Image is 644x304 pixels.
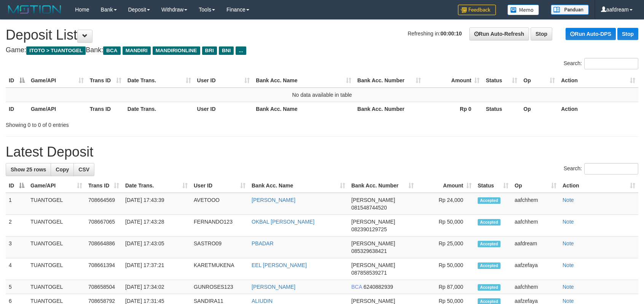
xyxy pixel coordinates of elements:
[512,179,560,193] th: Op: activate to sort column ascending
[85,280,122,294] td: 708658504
[252,240,274,246] a: PBADAR
[520,102,558,116] th: Op
[122,258,191,280] td: [DATE] 17:37:21
[6,118,263,129] div: Showing 0 to 0 of 0 entries
[584,58,638,69] input: Search:
[6,163,51,176] a: Show 25 rows
[28,102,87,116] th: Game/API
[6,193,27,215] td: 1
[424,74,483,88] th: Amount: activate to sort column ascending
[483,74,520,88] th: Status: activate to sort column ascending
[424,102,483,116] th: Rp 0
[122,215,191,237] td: [DATE] 17:43:28
[563,240,574,246] a: Note
[27,215,85,237] td: TUANTOGEL
[483,102,520,116] th: Status
[440,30,462,37] strong: 00:00:10
[6,215,27,237] td: 2
[6,4,64,15] img: MOTION_logo.png
[252,197,295,203] a: [PERSON_NAME]
[563,197,574,203] a: Note
[417,179,475,193] th: Amount: activate to sort column ascending
[512,237,560,258] td: aafdream
[27,280,85,294] td: TUANTOGEL
[507,5,539,15] img: Button%20Memo.svg
[252,219,314,225] a: OKBAL [PERSON_NAME]
[27,237,85,258] td: TUANTOGEL
[124,74,194,88] th: Date Trans.: activate to sort column ascending
[85,193,122,215] td: 708664569
[6,237,27,258] td: 3
[191,179,249,193] th: User ID: activate to sort column ascending
[558,74,638,88] th: Action: activate to sort column ascending
[27,179,85,193] th: Game/API: activate to sort column ascending
[512,215,560,237] td: aafchhem
[103,46,120,55] span: BCA
[563,284,574,290] a: Note
[560,179,638,193] th: Action: activate to sort column ascending
[564,58,638,69] label: Search:
[85,179,122,193] th: Trans ID: activate to sort column ascending
[153,46,200,55] span: MANDIRIONLINE
[253,102,354,116] th: Bank Acc. Name
[512,280,560,294] td: aafchhem
[417,193,475,215] td: Rp 24,000
[87,102,124,116] th: Trans ID
[417,215,475,237] td: Rp 50,000
[6,258,27,280] td: 4
[354,74,424,88] th: Bank Acc. Number: activate to sort column ascending
[408,30,462,37] span: Refreshing in:
[558,102,638,116] th: Action
[27,258,85,280] td: TUANTOGEL
[56,166,69,173] span: Copy
[478,262,501,269] span: Accepted
[478,284,501,291] span: Accepted
[87,74,124,88] th: Trans ID: activate to sort column ascending
[252,262,307,268] a: EEL [PERSON_NAME]
[563,262,574,268] a: Note
[351,240,395,246] span: [PERSON_NAME]
[531,27,552,40] a: Stop
[51,163,74,176] a: Copy
[6,88,638,102] td: No data available in table
[11,166,46,173] span: Show 25 rows
[351,197,395,203] span: [PERSON_NAME]
[6,144,638,160] h1: Latest Deposit
[417,258,475,280] td: Rp 50,000
[236,46,246,55] span: ...
[351,219,395,225] span: [PERSON_NAME]
[28,74,87,88] th: Game/API: activate to sort column ascending
[78,166,89,173] span: CSV
[6,280,27,294] td: 5
[512,193,560,215] td: aafchhem
[564,163,638,174] label: Search:
[85,258,122,280] td: 708661394
[6,102,28,116] th: ID
[85,237,122,258] td: 708664886
[191,280,249,294] td: GUNROSES123
[6,179,27,193] th: ID: activate to sort column descending
[252,284,295,290] a: [PERSON_NAME]
[475,179,512,193] th: Status: activate to sort column ascending
[249,179,348,193] th: Bank Acc. Name: activate to sort column ascending
[27,193,85,215] td: TUANTOGEL
[351,270,387,276] span: Copy 087858539271 to clipboard
[123,46,151,55] span: MANDIRI
[551,5,589,15] img: panduan.png
[478,197,501,204] span: Accepted
[124,102,194,116] th: Date Trans.
[351,298,395,304] span: [PERSON_NAME]
[351,284,362,290] span: BCA
[351,248,387,254] span: Copy 085329638421 to clipboard
[6,74,28,88] th: ID: activate to sort column descending
[191,215,249,237] td: FERNANDO123
[219,46,234,55] span: BNI
[351,226,387,232] span: Copy 082390129725 to clipboard
[458,5,496,15] img: Feedback.jpg
[512,258,560,280] td: aafzefaya
[73,163,94,176] a: CSV
[478,241,501,247] span: Accepted
[351,262,395,268] span: [PERSON_NAME]
[252,298,273,304] a: ALIUDIN
[417,280,475,294] td: Rp 87,000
